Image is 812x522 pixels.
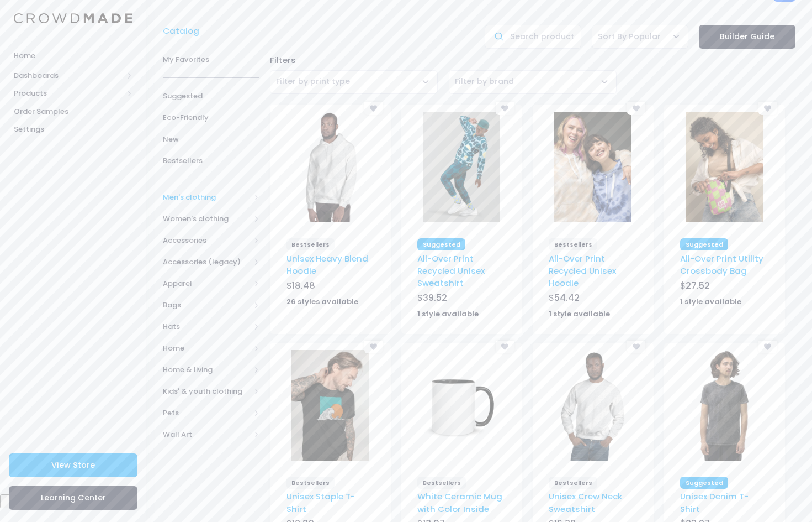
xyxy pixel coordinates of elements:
span: Products [14,88,123,99]
span: Home [14,50,132,61]
a: Unisex Crew Neck Sweatshirt [549,490,622,514]
span: Order Samples [14,106,132,117]
a: Unisex Denim T-Shirt [680,490,749,514]
span: Dashboards [14,70,123,81]
span: Learning Center [41,492,106,503]
a: View Store [9,453,137,477]
a: White Ceramic Mug with Color Inside [417,490,502,514]
img: Logo [14,13,132,24]
span: Settings [14,124,132,135]
a: Learning Center [9,486,137,510]
a: Unisex Staple T-Shirt [286,490,355,514]
span: View Store [51,460,95,471]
